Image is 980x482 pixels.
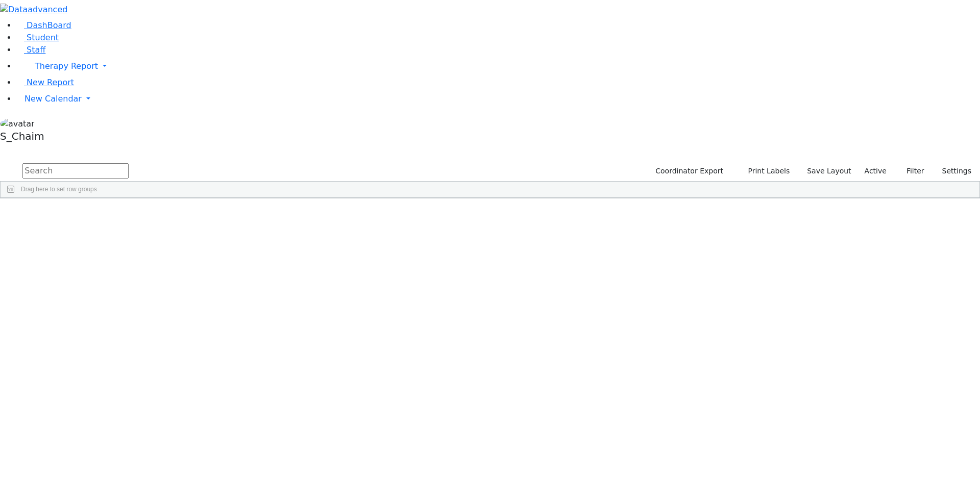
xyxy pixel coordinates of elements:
button: Settings [929,163,976,179]
label: Active [860,163,891,179]
input: Search [22,163,129,179]
a: New Calendar [16,89,980,109]
span: Therapy Report [35,61,98,71]
a: New Report [16,78,74,87]
span: Student [27,33,59,42]
a: Staff [16,45,45,55]
button: Filter [893,163,929,179]
a: Student [16,33,59,42]
a: DashBoard [16,20,71,30]
span: Staff [27,45,45,55]
span: Drag here to set row groups [21,186,97,193]
button: Coordinator Export [649,163,728,179]
a: Therapy Report [16,56,980,77]
span: New Report [27,78,74,87]
span: DashBoard [27,20,71,30]
button: Save Layout [802,163,855,179]
span: New Calendar [24,94,82,104]
button: Print Labels [736,163,794,179]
